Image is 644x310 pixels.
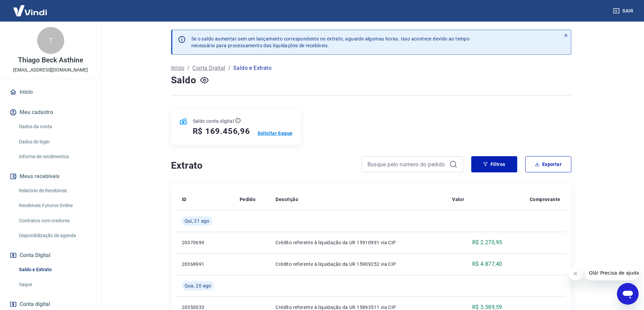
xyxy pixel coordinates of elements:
[16,214,93,228] a: Contratos com credores
[525,156,571,172] button: Exportar
[185,218,210,224] span: Qui, 21 ago
[182,196,187,203] p: ID
[472,260,502,268] p: R$ 4.877,40
[452,196,464,203] p: Valor
[472,238,502,247] p: R$ 2.270,95
[182,239,229,246] p: 20370699
[20,300,50,309] span: Conta digital
[530,196,560,203] p: Comprovante
[8,169,93,184] button: Meus recebíveis
[16,184,93,198] a: Relatório de Recebíveis
[612,5,636,17] button: Sair
[193,118,234,124] p: Saldo conta digital
[585,265,639,280] iframe: Mensagem da empresa
[185,282,211,289] span: Qua, 20 ago
[171,74,196,87] h4: Saldo
[233,64,271,72] p: Saldo e Extrato
[16,120,93,134] a: Dados da conta
[187,64,190,72] p: /
[4,5,57,10] span: Olá! Precisa de ajuda?
[193,126,250,137] h5: R$ 169.456,96
[171,64,185,72] a: Início
[16,278,93,291] a: Saque
[191,35,470,49] p: Se o saldo aumentar sem um lançamento correspondente no extrato, aguarde algumas horas. Isso acon...
[37,27,64,54] div: T
[16,135,93,149] a: Dados de login
[13,66,88,74] p: [EMAIL_ADDRESS][DOMAIN_NAME]
[367,159,447,169] input: Busque pelo número do pedido
[18,57,83,64] p: Thiago Beck Asthine
[8,85,93,100] a: Início
[171,159,354,172] h4: Extrato
[16,199,93,213] a: Recebíveis Futuros Online
[228,64,231,72] p: /
[16,150,93,164] a: Informe de rendimentos
[16,229,93,243] a: Disponibilização de agenda
[276,196,298,203] p: Descrição
[240,196,256,203] p: Pedido
[569,267,582,280] iframe: Fechar mensagem
[258,130,293,137] a: Solicitar Saque
[8,105,93,120] button: Meu cadastro
[192,64,225,72] a: Conta Digital
[16,263,93,277] a: Saldo e Extrato
[8,0,52,21] img: Vindi
[276,239,441,246] p: Crédito referente à liquidação da UR 15910991 via CIP
[471,156,517,172] button: Filtros
[182,261,229,267] p: 20368991
[617,283,639,305] iframe: Botão para abrir a janela de mensagens
[8,248,93,263] button: Conta Digital
[276,261,441,267] p: Crédito referente à liquidação da UR 15909252 via CIP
